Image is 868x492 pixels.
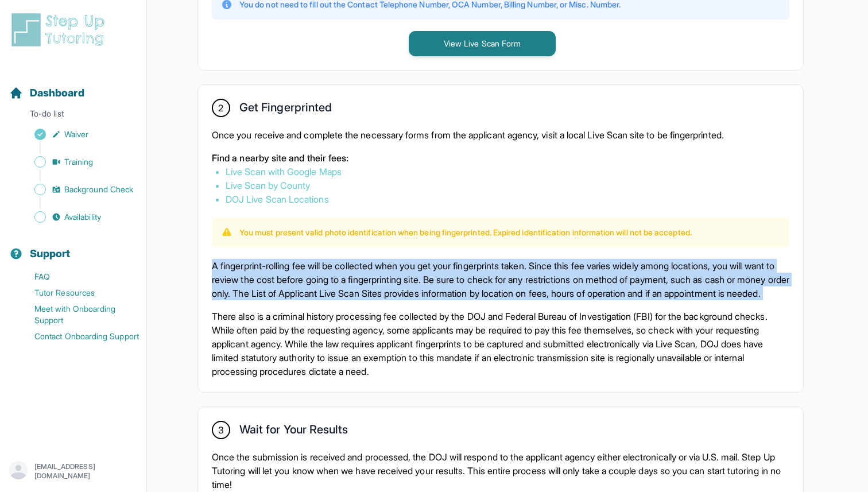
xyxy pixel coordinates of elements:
[218,423,224,437] span: 3
[212,128,789,142] p: Once you receive and complete the necessary forms from the applicant agency, visit a local Live S...
[212,309,789,378] p: There also is a criminal history processing fee collected by the DOJ and Federal Bureau of Invest...
[30,85,84,101] span: Dashboard
[9,181,146,197] a: Background Check
[239,423,348,441] h2: Wait for Your Results
[9,301,146,328] a: Meet with Onboarding Support
[9,85,84,101] a: Dashboard
[64,129,88,140] span: Waiver
[9,11,111,48] img: logo
[212,151,789,165] p: Find a nearby site and their fees:
[9,269,146,285] a: FAQ
[9,209,146,225] a: Availability
[226,166,342,177] a: Live Scan with Google Maps
[218,101,223,115] span: 2
[239,100,332,119] h2: Get Fingerprinted
[30,246,71,262] span: Support
[64,156,94,168] span: Training
[5,67,142,106] button: Dashboard
[212,450,789,491] p: Once the submission is received and processed, the DOJ will respond to the applicant agency eithe...
[9,154,146,170] a: Training
[409,31,556,56] button: View Live Scan Form
[212,259,789,300] p: A fingerprint-rolling fee will be collected when you get your fingerprints taken. Since this fee ...
[64,211,101,223] span: Availability
[9,126,146,142] a: Waiver
[226,180,310,191] a: Live Scan by County
[239,227,692,238] p: You must present valid photo identification when being fingerprinted. Expired identification info...
[5,108,142,124] p: To-do list
[9,461,137,482] button: [EMAIL_ADDRESS][DOMAIN_NAME]
[9,328,146,344] a: Contact Onboarding Support
[9,285,146,301] a: Tutor Resources
[34,462,137,481] p: [EMAIL_ADDRESS][DOMAIN_NAME]
[409,37,556,49] a: View Live Scan Form
[226,193,329,205] a: DOJ Live Scan Locations
[64,184,133,195] span: Background Check
[5,227,142,266] button: Support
